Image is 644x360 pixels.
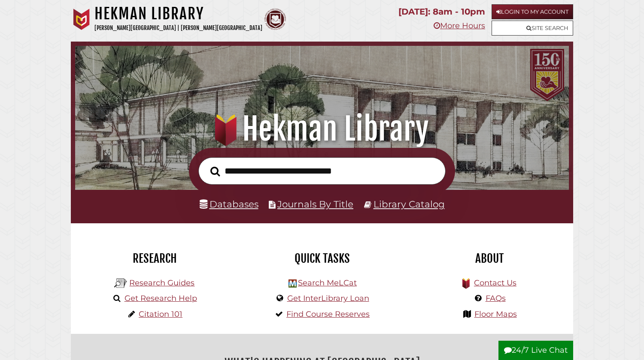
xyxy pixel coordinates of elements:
a: Databases [200,198,258,210]
a: Login to My Account [492,4,573,19]
a: Site Search [492,21,573,36]
a: Research Guides [129,278,194,288]
a: Get InterLibrary Loan [287,294,369,303]
h2: Quick Tasks [245,251,399,266]
h1: Hekman Library [94,4,262,23]
h2: About [412,251,567,266]
a: Citation 101 [139,309,182,319]
img: Calvin University [71,9,92,30]
img: Calvin Theological Seminary [264,9,286,30]
h1: Hekman Library [85,110,559,148]
i: Search [210,166,220,176]
p: [DATE]: 8am - 10pm [398,4,485,19]
a: Search MeLCat [298,278,357,288]
a: Journals By Title [277,198,353,210]
a: Contact Us [474,278,516,288]
a: FAQs [486,294,506,303]
a: Floor Maps [474,309,517,319]
h2: Research [77,251,232,266]
a: More Hours [434,21,485,30]
img: Hekman Library Logo [114,277,127,290]
a: Library Catalog [374,198,445,210]
button: Search [206,164,224,179]
p: [PERSON_NAME][GEOGRAPHIC_DATA] | [PERSON_NAME][GEOGRAPHIC_DATA] [94,23,262,33]
img: Hekman Library Logo [289,279,297,288]
a: Get Research Help [125,294,197,303]
a: Find Course Reserves [286,309,370,319]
